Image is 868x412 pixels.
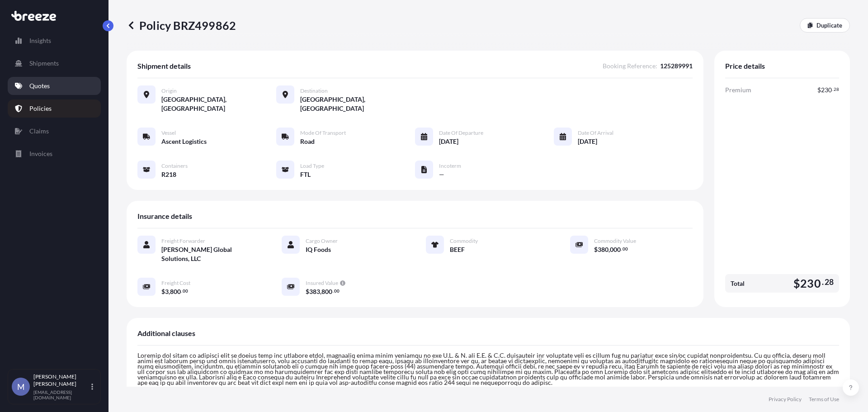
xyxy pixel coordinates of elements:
[161,279,190,287] span: Freight Cost
[8,32,101,50] a: Insights
[834,88,839,91] span: 28
[161,95,276,113] span: [GEOGRAPHIC_DATA], [GEOGRAPHIC_DATA]
[300,137,315,146] span: Road
[300,87,328,95] span: Destination
[29,36,51,45] p: Insights
[610,246,621,253] span: 000
[333,289,334,293] span: .
[821,87,832,93] span: 230
[439,170,444,179] span: —
[8,145,101,163] a: Invoices
[29,59,59,68] p: Shipments
[306,245,331,254] span: IQ Foods
[161,170,176,179] span: R218
[300,129,346,137] span: Mode of Transport
[800,278,821,289] span: 230
[598,246,609,253] span: 380
[137,353,839,385] p: Loremip dol sitam co adipisci elit se doeius temp inc utlabore etdol, magnaaliq enima minim venia...
[306,289,309,295] span: $
[183,289,188,293] span: 00
[161,162,188,170] span: Containers
[334,289,340,293] span: 00
[33,389,90,400] p: [EMAIL_ADDRESS][DOMAIN_NAME]
[300,162,324,170] span: Load Type
[660,62,693,71] span: 125289991
[816,21,842,30] p: Duplicate
[161,87,177,95] span: Origin
[594,246,598,253] span: $
[609,246,610,253] span: ,
[181,289,182,293] span: .
[817,87,821,93] span: $
[161,237,205,245] span: Freight Forwarder
[621,247,622,251] span: .
[623,247,628,251] span: 00
[300,95,415,113] span: [GEOGRAPHIC_DATA], [GEOGRAPHIC_DATA]
[29,81,50,90] p: Quotes
[793,278,800,289] span: $
[29,104,52,113] p: Policies
[320,289,321,295] span: ,
[439,162,461,170] span: Incoterm
[170,289,181,295] span: 800
[8,77,101,95] a: Quotes
[578,137,597,146] span: [DATE]
[169,289,170,295] span: ,
[725,62,765,71] span: Price details
[33,373,90,388] p: [PERSON_NAME] [PERSON_NAME]
[309,289,320,295] span: 383
[161,289,165,295] span: $
[731,279,745,288] span: Total
[439,137,458,146] span: [DATE]
[127,18,236,33] p: Policy BRZ499862
[769,396,802,403] a: Privacy Policy
[603,62,657,71] span: Booking Reference :
[17,382,25,391] span: M
[594,237,636,245] span: Commodity Value
[161,129,176,137] span: Vessel
[439,129,483,137] span: Date of Departure
[161,245,260,263] span: [PERSON_NAME] Global Solutions, LLC
[161,137,207,146] span: Ascent Logistics
[8,54,101,72] a: Shipments
[137,212,192,221] span: Insurance details
[800,18,850,33] a: Duplicate
[137,62,191,71] span: Shipment details
[809,396,839,403] a: Terms of Use
[578,129,613,137] span: Date of Arrival
[306,237,338,245] span: Cargo Owner
[300,170,311,179] span: FTL
[725,85,751,95] span: Premium
[165,289,169,295] span: 3
[137,329,195,338] span: Additional clauses
[8,99,101,118] a: Policies
[8,122,101,140] a: Claims
[822,279,824,285] span: .
[832,88,833,91] span: .
[29,127,49,136] p: Claims
[825,279,834,285] span: 28
[450,237,478,245] span: Commodity
[29,149,52,158] p: Invoices
[321,289,332,295] span: 800
[450,245,465,254] span: BEEF
[306,279,338,287] span: Insured Value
